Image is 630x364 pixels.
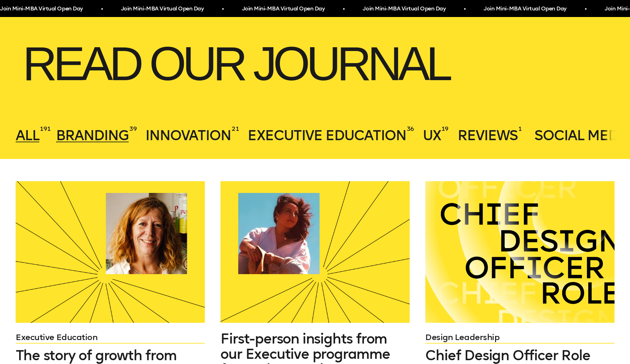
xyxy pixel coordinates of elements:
[16,34,614,94] h1: Read our journal
[100,3,102,15] span: •
[221,3,223,15] span: •
[342,3,344,15] span: •
[463,3,465,15] span: •
[232,125,239,133] sup: 21
[40,125,50,133] sup: 191
[248,127,406,144] span: Executive Education
[145,127,231,144] span: Innovation
[16,127,39,144] span: All
[56,127,129,144] span: Branding
[406,125,414,133] sup: 36
[129,125,137,133] sup: 39
[441,125,448,133] sup: 19
[425,331,614,344] a: Design Leadership
[457,127,517,144] span: Reviews
[16,331,205,344] a: Executive Education
[518,125,522,133] sup: 1
[584,3,585,15] span: •
[422,127,441,144] span: UX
